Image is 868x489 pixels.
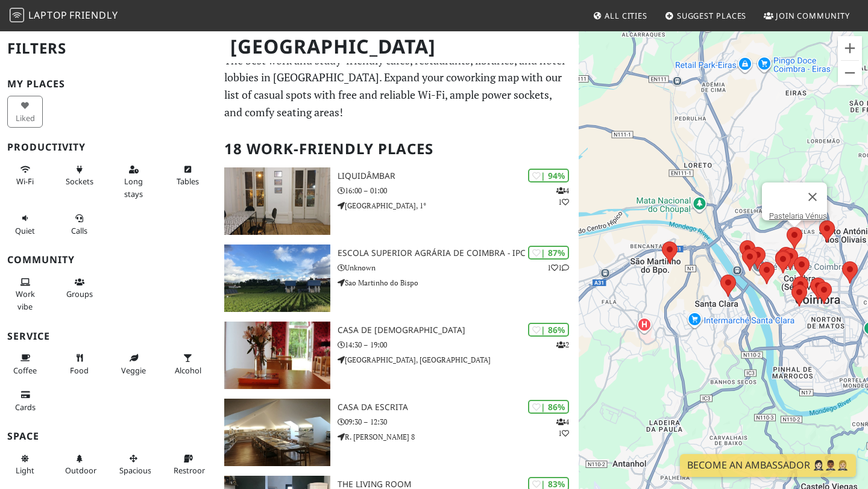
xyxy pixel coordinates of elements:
[7,254,210,266] h3: Community
[175,365,201,376] span: Alcohol
[224,399,330,466] img: Casa da Escrita
[338,325,579,335] h3: Casa de [DEMOGRAPHIC_DATA]
[680,454,856,477] a: Become an Ambassador 🤵🏻‍♀️🤵🏾‍♂️🤵🏼‍♀️
[116,449,151,481] button: Spacious
[221,30,576,63] h1: [GEOGRAPHIC_DATA]
[7,142,210,153] h3: Productivity
[7,78,210,90] h3: My Places
[338,185,579,196] p: 16:00 – 01:00
[338,416,579,428] p: 09:30 – 12:30
[338,431,579,443] p: R. [PERSON_NAME] 8
[116,160,151,204] button: Long stays
[13,365,37,376] span: Coffee
[528,246,569,260] div: | 87%
[15,225,35,236] span: Quiet
[759,5,855,26] a: Join Community
[16,176,34,187] span: Stable Wi-Fi
[798,182,827,211] button: Close
[116,348,151,380] button: Veggie
[7,449,43,481] button: Light
[61,160,97,192] button: Sockets
[170,160,206,192] button: Tables
[224,167,330,235] img: Liquidâmbar
[217,399,579,466] a: Casa da Escrita | 86% 41 Casa da Escrita 09:30 – 12:30 R. [PERSON_NAME] 8
[124,176,143,199] span: Long stays
[338,200,579,211] p: [GEOGRAPHIC_DATA], 1°
[528,169,569,182] div: | 94%
[66,176,93,187] span: Power sockets
[838,61,862,85] button: Zoom out
[70,365,89,376] span: Food
[170,449,206,481] button: Restroom
[217,167,579,235] a: Liquidâmbar | 94% 41 Liquidâmbar 16:00 – 01:00 [GEOGRAPHIC_DATA], 1°
[7,385,43,417] button: Cards
[7,431,210,442] h3: Space
[556,339,569,350] p: 2
[15,402,36,413] span: Credit cards
[224,322,330,389] img: Casa de Chá
[7,331,210,342] h3: Service
[588,5,652,26] a: All Cities
[217,244,579,312] a: Escola Superior Agrária de Coimbra - IPC | 87% 11 Escola Superior Agrária de Coimbra - IPC Unknow...
[677,10,747,21] span: Suggest Places
[16,465,34,476] span: Natural light
[7,160,43,192] button: Wi-Fi
[10,8,24,22] img: LaptopFriendly
[338,277,579,288] p: Sao Martinho do Bispo
[61,272,97,304] button: Groups
[224,131,571,167] h2: 18 Work-Friendly Places
[338,171,579,181] h3: Liquidâmbar
[7,30,210,67] h2: Filters
[769,211,827,220] a: Pastelaria Vénus
[338,248,579,258] h3: Escola Superior Agrária de Coimbra - IPC
[177,176,199,187] span: Work-friendly tables
[69,8,118,22] span: Friendly
[121,365,146,376] span: Veggie
[776,10,850,21] span: Join Community
[10,5,118,26] a: LaptopFriendly LaptopFriendly
[528,323,569,337] div: | 86%
[7,272,43,316] button: Work vibe
[16,288,35,311] span: People working
[338,339,579,350] p: 14:30 – 19:00
[66,288,93,299] span: Group tables
[224,244,330,312] img: Escola Superior Agrária de Coimbra - IPC
[71,225,87,236] span: Video/audio calls
[556,416,569,439] p: 4 1
[605,10,647,21] span: All Cities
[174,465,209,476] span: Restroom
[528,400,569,414] div: | 86%
[547,262,569,273] p: 1 1
[838,36,862,60] button: Zoom in
[7,208,43,240] button: Quiet
[61,208,97,240] button: Calls
[217,322,579,389] a: Casa de Chá | 86% 2 Casa de [DEMOGRAPHIC_DATA] 14:30 – 19:00 [GEOGRAPHIC_DATA], [GEOGRAPHIC_DATA]
[119,465,151,476] span: Spacious
[556,185,569,208] p: 4 1
[61,348,97,380] button: Food
[660,5,752,26] a: Suggest Places
[7,348,43,380] button: Coffee
[28,8,68,22] span: Laptop
[170,348,206,380] button: Alcohol
[338,402,579,413] h3: Casa da Escrita
[224,52,571,121] p: The best work and study-friendly cafes, restaurants, libraries, and hotel lobbies in [GEOGRAPHIC_...
[338,354,579,366] p: [GEOGRAPHIC_DATA], [GEOGRAPHIC_DATA]
[61,449,97,481] button: Outdoor
[338,262,579,273] p: Unknown
[65,465,96,476] span: Outdoor area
